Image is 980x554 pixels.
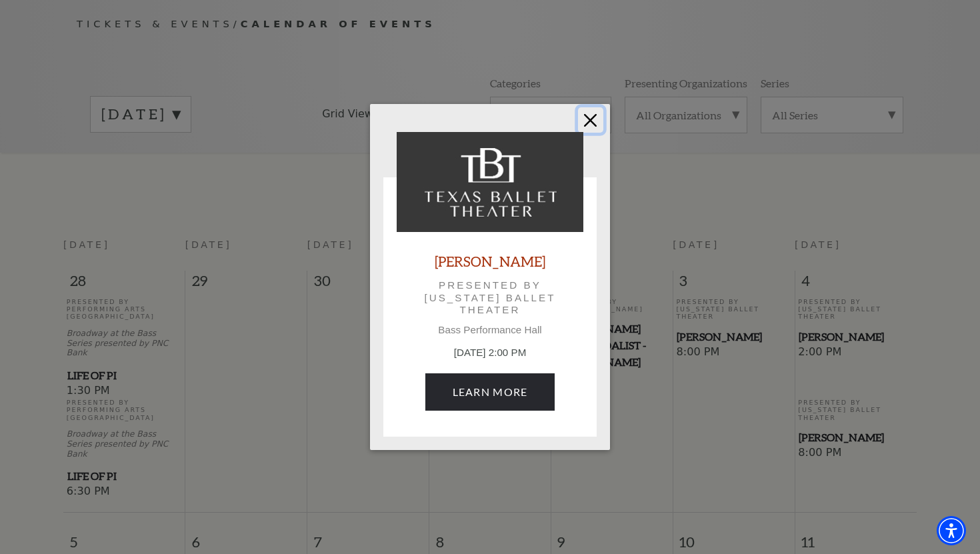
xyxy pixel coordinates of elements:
a: [PERSON_NAME] [435,252,545,270]
div: Accessibility Menu [937,516,966,545]
img: Peter Pan [397,132,583,232]
button: Close [578,107,603,133]
p: Bass Performance Hall [397,324,583,336]
p: [DATE] 2:00 PM [397,345,583,361]
p: Presented by [US_STATE] Ballet Theater [415,279,565,316]
a: October 4, 2:00 PM Learn More [425,373,555,411]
